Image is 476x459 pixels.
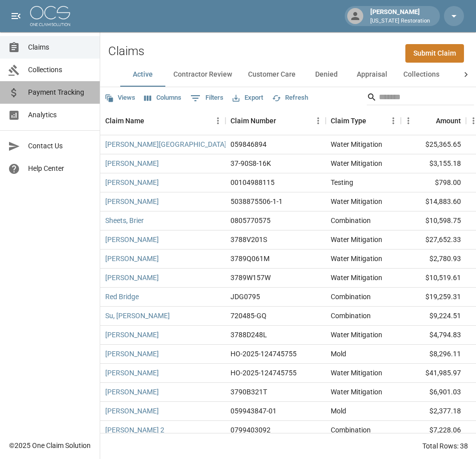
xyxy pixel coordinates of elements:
[401,307,466,326] div: $9,224.51
[331,254,382,264] div: Water Mitigation
[401,154,466,173] div: $3,155.18
[108,44,144,59] h2: Claims
[105,196,159,206] a: [PERSON_NAME]
[366,114,380,128] button: Sort
[331,177,353,187] div: Testing
[100,107,225,135] div: Claim Name
[105,425,164,435] a: [PERSON_NAME] 2
[210,113,225,128] button: Menu
[230,273,271,283] div: 3789W157W
[105,273,159,283] a: [PERSON_NAME]
[401,135,466,154] div: $25,365.65
[230,330,267,340] div: 3788D248L
[401,250,466,269] div: $2,780.93
[230,368,297,378] div: HO-2025-124745755
[367,89,474,107] div: Search
[401,231,466,250] div: $27,652.33
[142,90,184,106] button: Select columns
[331,158,382,168] div: Water Mitigation
[331,107,366,135] div: Claim Type
[370,17,430,26] p: [US_STATE] Restoration
[240,63,304,87] button: Customer Care
[230,177,275,187] div: 00104988115
[366,7,434,25] div: [PERSON_NAME]
[405,44,464,63] a: Submit Claim
[401,421,466,440] div: $7,228.06
[422,114,436,128] button: Sort
[401,402,466,421] div: $2,377.18
[6,6,26,26] button: open drawer
[401,326,466,345] div: $4,794.83
[331,273,382,283] div: Water Mitigation
[230,254,270,264] div: 3789Q061M
[331,406,346,416] div: Mold
[331,292,371,302] div: Combination
[326,107,401,135] div: Claim Type
[401,383,466,402] div: $6,901.03
[105,406,159,416] a: [PERSON_NAME]
[230,292,260,302] div: JDG0795
[331,387,382,397] div: Water Mitigation
[331,311,371,321] div: Combination
[331,368,382,378] div: Water Mitigation
[105,368,159,378] a: [PERSON_NAME]
[30,6,70,26] img: ocs-logo-white-transparent.png
[28,141,92,151] span: Contact Us
[311,113,326,128] button: Menu
[105,311,170,321] a: Su, [PERSON_NAME]
[230,406,277,416] div: 059943847-01
[386,113,401,128] button: Menu
[230,235,267,245] div: 3788V201S
[331,330,382,340] div: Water Mitigation
[276,114,290,128] button: Sort
[349,63,395,87] button: Appraisal
[9,440,91,450] div: © 2025 One Claim Solution
[401,269,466,288] div: $10,519.61
[105,107,144,135] div: Claim Name
[105,254,159,264] a: [PERSON_NAME]
[270,90,311,106] button: Refresh
[28,42,92,53] span: Claims
[28,163,92,174] span: Help Center
[395,63,447,87] button: Collections
[331,215,371,225] div: Combination
[331,425,371,435] div: Combination
[230,311,267,321] div: 720485-GQ
[230,387,267,397] div: 3790B321T
[105,349,159,359] a: [PERSON_NAME]
[304,63,349,87] button: Denied
[230,107,276,135] div: Claim Number
[230,349,297,359] div: HO-2025-124745755
[422,441,468,451] div: Total Rows: 38
[105,177,159,187] a: [PERSON_NAME]
[105,158,159,168] a: [PERSON_NAME]
[401,211,466,231] div: $10,598.75
[225,107,326,135] div: Claim Number
[105,387,159,397] a: [PERSON_NAME]
[436,107,461,135] div: Amount
[401,113,416,128] button: Menu
[401,192,466,211] div: $14,883.60
[188,90,226,106] button: Show filters
[230,425,271,435] div: 0799403092
[230,158,271,168] div: 37-90S8-16K
[401,364,466,383] div: $41,985.97
[105,235,159,245] a: [PERSON_NAME]
[331,139,382,149] div: Water Mitigation
[105,292,139,302] a: Red Bridge
[28,110,92,120] span: Analytics
[230,215,271,225] div: 0805770575
[401,107,466,135] div: Amount
[120,63,165,87] button: Active
[331,196,382,206] div: Water Mitigation
[144,114,158,128] button: Sort
[230,90,266,106] button: Export
[401,173,466,192] div: $798.00
[105,139,226,149] a: [PERSON_NAME][GEOGRAPHIC_DATA]
[120,63,456,87] div: dynamic tabs
[230,139,267,149] div: 059846894
[28,87,92,98] span: Payment Tracking
[230,196,283,206] div: 5038875506-1-1
[331,235,382,245] div: Water Mitigation
[331,349,346,359] div: Mold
